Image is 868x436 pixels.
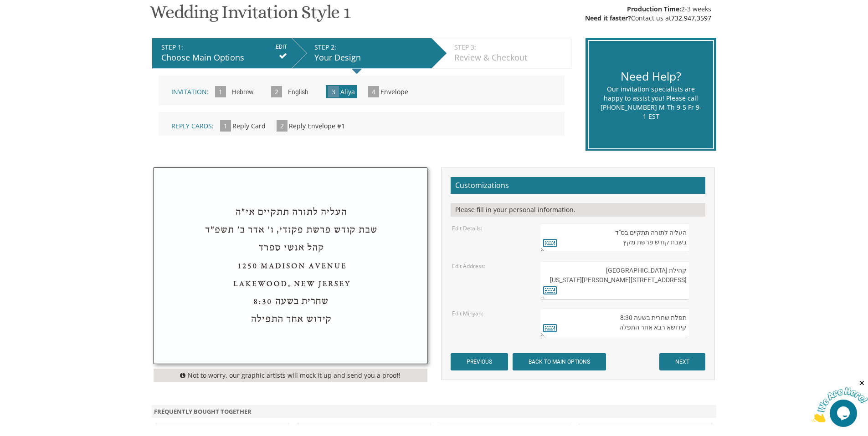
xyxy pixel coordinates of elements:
textarea: קהילת [GEOGRAPHIC_DATA] [STREET_ADDRESS][PERSON_NAME][US_STATE] [540,261,688,299]
div: Need Help? [600,68,702,85]
span: Reply Envelope #1 [289,122,345,130]
span: Aliya [340,87,355,96]
span: Production Time: [627,5,681,13]
textarea: תפלת שחרית בשעה 8:30 קידושא רבא אחר התפלה [540,309,688,337]
textarea: העליה לתורה תתקיים בס"ד בשבת קודש פרשת מקץ [540,223,688,252]
div: FREQUENTLY BOUGHT TOGETHER [152,405,717,418]
div: STEP 3: [454,43,566,52]
div: Not to worry, our graphic artists will mock it up and send you a proof! [154,369,427,382]
div: STEP 2: [314,43,427,52]
span: 1 [215,86,226,97]
span: Reply Cards: [171,122,214,130]
span: Need it faster? [585,14,631,22]
div: Our invitation specialists are happy to assist you! Please call [PHONE_NUMBER] M-Th 9-5 Fr 9-1 EST [600,85,702,121]
input: PREVIOUS [451,353,508,370]
input: EDIT [276,43,287,51]
div: Please fill in your personal information. [451,203,705,217]
span: 3 [328,86,339,97]
div: Review & Checkout [454,52,566,64]
input: BACK TO MAIN OPTIONS [513,353,606,370]
label: Edit Details: [452,224,482,232]
a: 732.947.3597 [671,14,711,22]
div: 2-3 weeks Contact us at [585,5,711,23]
label: Edit Address: [452,262,485,270]
input: English [283,80,313,105]
span: Invitation: [171,87,209,96]
h1: Wedding Invitation Style 1 [150,2,350,29]
span: Envelope [380,87,408,96]
span: 1 [220,120,231,132]
span: 4 [368,86,379,97]
span: 2 [271,86,282,97]
iframe: chat widget [812,379,868,422]
span: 2 [277,120,288,132]
h2: Customizations [451,177,705,194]
span: Reply Card [232,122,266,130]
div: Choose Main Options [161,52,287,64]
label: Edit Minyan: [452,309,483,317]
div: STEP 1: [161,43,287,52]
input: NEXT [659,353,705,370]
input: Hebrew [227,80,258,105]
div: Your Design [314,52,427,64]
img: style1_aliya.jpg [154,168,427,364]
